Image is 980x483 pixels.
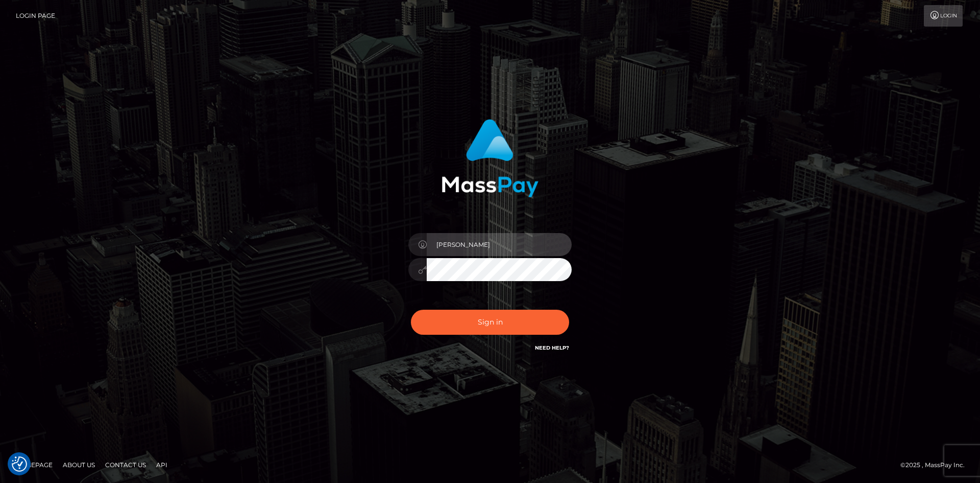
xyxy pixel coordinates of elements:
[442,119,538,197] img: MassPay Login
[101,457,150,473] a: Contact Us
[535,344,569,351] a: Need Help?
[11,457,57,473] a: Homepage
[411,310,569,335] button: Sign in
[924,5,963,27] a: Login
[900,459,972,471] div: © 2025 , MassPay Inc.
[12,456,27,472] button: Consent Preferences
[427,233,572,256] input: Username...
[152,457,171,473] a: API
[12,456,27,472] img: Revisit consent button
[59,457,99,473] a: About Us
[16,5,55,27] a: Login Page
